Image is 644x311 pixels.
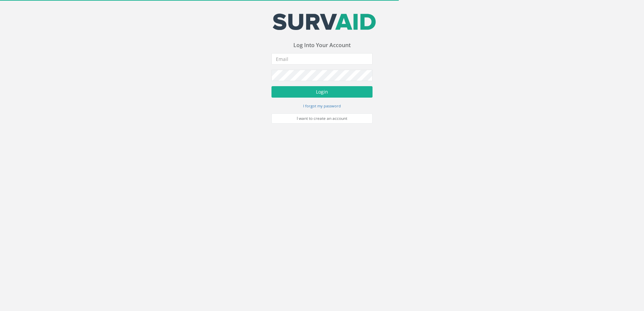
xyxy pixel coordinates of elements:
a: I forgot my password [303,103,341,109]
button: Login [271,86,373,98]
h3: Log Into Your Account [271,42,373,48]
a: I want to create an account [271,113,373,124]
input: Email [271,53,373,65]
